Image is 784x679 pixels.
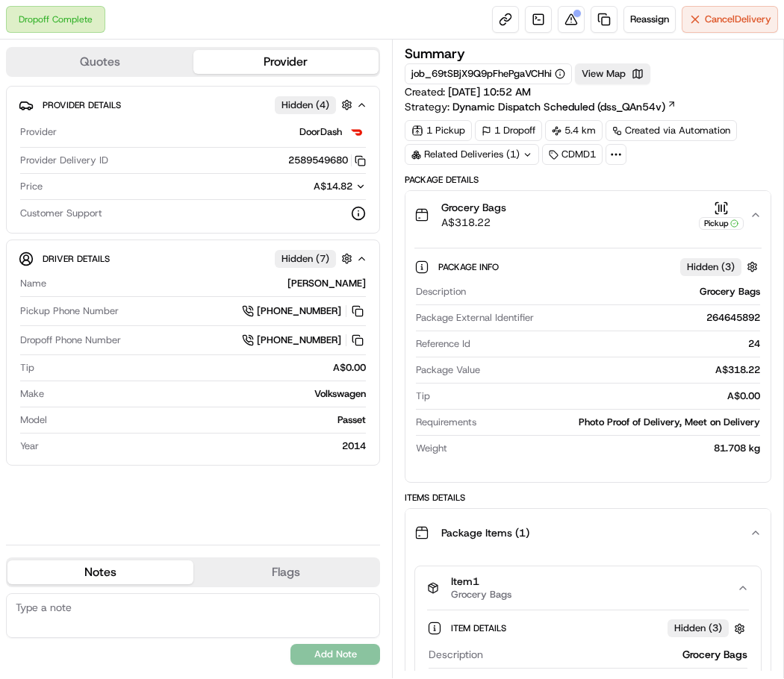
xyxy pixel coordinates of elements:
div: Grocery Bags [472,285,760,298]
div: Strategy: [405,99,676,114]
span: [DATE] 10:52 AM [448,85,531,98]
div: 1 Pickup [405,120,472,141]
div: Items Details [405,492,771,504]
div: [PERSON_NAME] [52,277,366,290]
span: Make [20,387,44,401]
span: Name [20,277,46,290]
span: Grocery Bags [441,200,506,215]
button: Hidden (3) [668,619,749,638]
button: 2589549680 [288,154,366,167]
span: Package Items ( 1 ) [441,525,529,540]
span: Year [20,439,39,453]
div: CDMD1 [542,144,603,165]
h3: Summary [405,47,465,60]
button: Driver DetailsHidden (7) [19,246,367,271]
span: Provider Details [43,99,121,111]
button: Pickup [699,201,744,230]
button: Hidden (7) [275,249,356,268]
button: Hidden (3) [680,257,762,276]
a: [PHONE_NUMBER] [242,332,366,348]
span: A$14.82 [314,180,352,193]
span: Driver Details [43,253,110,265]
div: A$0.00 [436,389,760,403]
span: Item 1 [451,575,511,589]
span: Tip [20,361,34,375]
button: Quotes [7,50,193,74]
span: Hidden ( 4 ) [281,98,329,112]
span: Hidden ( 7 ) [281,252,329,266]
div: 5.4 km [545,120,603,141]
button: Package Items (1) [405,509,771,557]
div: Package Details [405,174,771,186]
div: Pickup [699,217,744,230]
div: Volkswagen [50,387,366,401]
span: [PHONE_NUMBER] [257,304,341,318]
span: Hidden ( 3 ) [687,260,735,274]
div: A$318.22 [486,363,760,377]
span: Description [416,285,466,298]
img: doordash_logo_v2.png [348,123,366,141]
span: DoorDash [299,125,342,139]
span: Hidden ( 3 ) [674,622,722,635]
a: Created via Automation [606,120,737,141]
button: View Map [575,63,650,84]
span: Dropoff Phone Number [20,334,121,347]
span: Reference Id [416,337,470,351]
span: Item Details [451,622,509,634]
span: Reassign [630,13,669,26]
button: Grocery BagsA$318.22Pickup [405,191,771,239]
span: Package External Identifier [416,311,534,325]
span: Provider [20,125,57,139]
span: Model [20,413,47,427]
button: Provider [193,50,379,74]
div: 81.708 kg [453,442,760,455]
a: Dynamic Dispatch Scheduled (dss_QAn54v) [452,99,676,114]
div: 264645892 [540,311,760,325]
div: 1 Dropoff [475,120,542,141]
span: Price [20,180,43,193]
div: 2014 [45,439,366,453]
button: Reassign [623,6,676,33]
span: [PHONE_NUMBER] [257,334,341,347]
span: Provider Delivery ID [20,154,108,167]
div: Related Deliveries (1) [405,144,539,165]
button: Provider DetailsHidden (4) [19,93,367,117]
button: A$14.82 [234,180,366,193]
span: A$318.22 [441,215,506,230]
button: Flags [193,560,379,584]
a: [PHONE_NUMBER] [242,303,366,319]
span: Requirements [416,416,476,429]
span: Package Info [438,261,502,273]
span: Customer Support [20,207,102,220]
span: Weight [416,442,447,455]
div: Grocery Bags [489,647,747,662]
span: Package Value [416,363,480,377]
span: Grocery Bags [451,589,511,601]
button: CancelDelivery [682,6,778,33]
span: Tip [416,389,430,403]
span: Created: [405,84,531,99]
span: Dynamic Dispatch Scheduled (dss_QAn54v) [452,99,665,114]
div: Grocery BagsA$318.22Pickup [405,239,771,482]
div: A$0.00 [40,361,366,375]
div: 24 [476,337,760,351]
span: Pickup Phone Number [20,304,119,318]
button: Notes [7,560,193,584]
span: Cancel Delivery [705,13,771,26]
button: job_69tSBjX9Q9pFhePgaVCHhi [411,67,565,81]
div: Photo Proof of Delivery, Meet on Delivery [482,416,760,429]
button: Item1Grocery Bags [415,566,761,610]
span: Description [429,647,483,662]
button: Hidden (4) [275,96,356,114]
div: Passet [53,413,366,427]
